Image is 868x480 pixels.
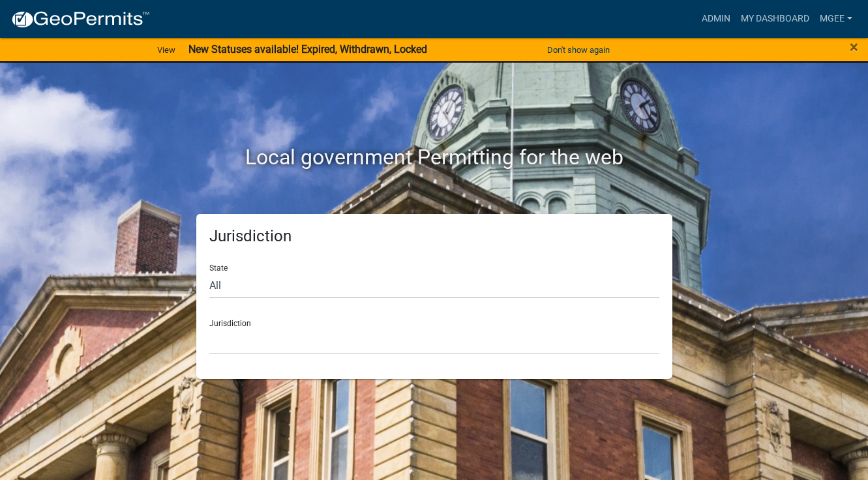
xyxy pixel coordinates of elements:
[209,227,659,246] h5: Jurisdiction
[736,7,815,31] a: My Dashboard
[815,7,858,31] a: mgee
[152,39,181,61] a: View
[542,39,615,61] button: Don't show again
[72,145,796,170] h2: Local government Permitting for the web
[696,7,736,31] a: Admin
[188,43,427,55] strong: New Statuses available! Expired, Withdrawn, Locked
[850,39,858,55] button: Close
[850,38,858,56] span: ×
